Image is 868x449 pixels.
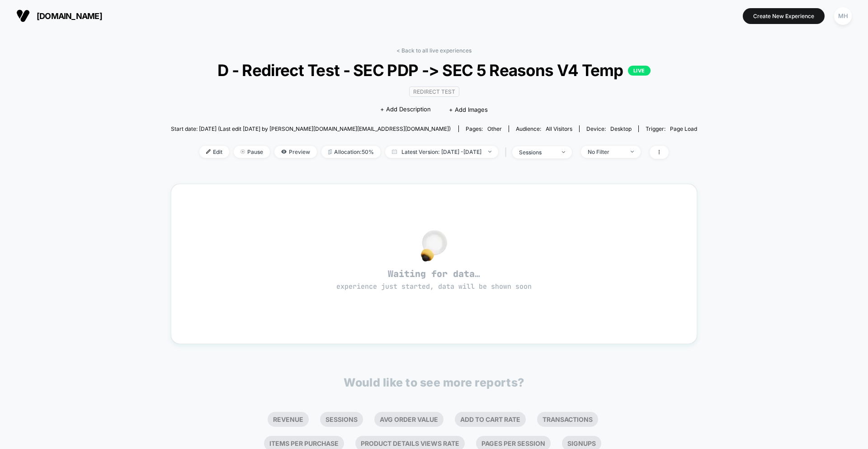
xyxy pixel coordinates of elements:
span: Preview [274,146,317,158]
li: Avg Order Value [374,412,443,427]
span: [DOMAIN_NAME] [37,11,102,21]
img: end [562,151,565,153]
span: + Add Description [380,105,431,114]
button: Create New Experience [743,8,825,24]
div: Audience: [516,125,572,132]
p: LIVE [628,66,651,76]
div: Trigger: [646,125,697,132]
span: Pause [234,146,270,158]
span: Page Load [670,125,697,132]
li: Transactions [537,412,598,427]
img: Visually logo [16,9,30,23]
span: Redirect Test [409,86,459,97]
div: No Filter [588,148,624,155]
span: Waiting for data… [187,268,681,291]
div: sessions [519,149,555,156]
span: experience just started, data will be shown soon [336,282,532,291]
img: end [488,151,491,153]
span: Allocation: 50% [321,146,381,158]
span: desktop [610,125,632,132]
span: + Add Images [449,106,488,113]
img: no_data [421,230,447,262]
img: edit [206,149,211,154]
span: Edit [199,146,229,158]
button: MH [831,7,854,25]
span: | [503,146,512,159]
li: Sessions [320,412,363,427]
span: All Visitors [546,125,572,132]
div: Pages: [466,125,502,132]
img: rebalance [328,149,332,154]
span: D - Redirect Test - SEC PDP -> SEC 5 Reasons V4 Temp [197,61,671,80]
span: Latest Version: [DATE] - [DATE] [385,146,498,158]
li: Revenue [268,412,309,427]
img: end [241,149,245,154]
span: Device: [579,125,638,132]
div: MH [834,7,852,25]
p: Would like to see more reports? [344,376,524,389]
button: [DOMAIN_NAME] [14,9,105,23]
span: Start date: [DATE] (Last edit [DATE] by [PERSON_NAME][DOMAIN_NAME][EMAIL_ADDRESS][DOMAIN_NAME]) [171,125,451,132]
li: Add To Cart Rate [455,412,526,427]
a: < Back to all live experiences [396,47,472,54]
span: other [487,125,502,132]
img: calendar [392,149,397,154]
img: end [631,151,634,153]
